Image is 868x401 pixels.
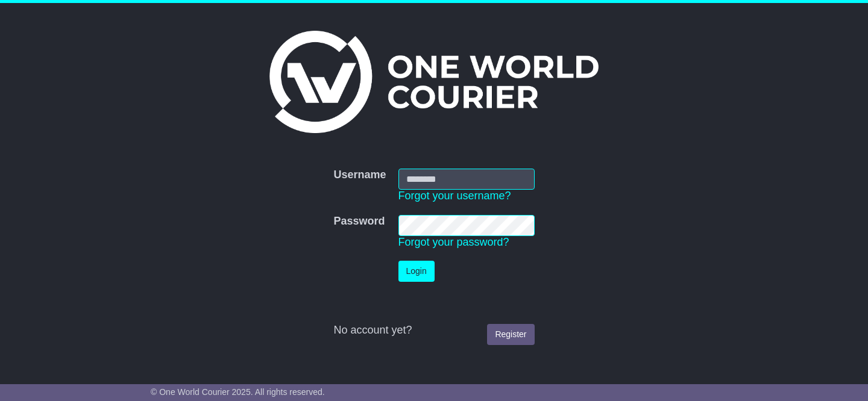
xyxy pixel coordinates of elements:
[333,324,534,337] div: No account yet?
[269,31,599,133] img: One World
[398,190,511,202] a: Forgot your username?
[333,169,386,182] label: Username
[398,261,435,282] button: Login
[487,324,534,345] a: Register
[151,387,325,397] span: © One World Courier 2025. All rights reserved.
[398,236,509,248] a: Forgot your password?
[333,215,385,228] label: Password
